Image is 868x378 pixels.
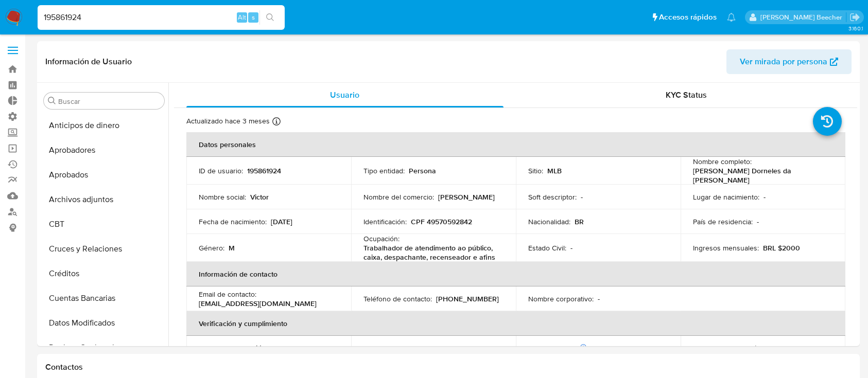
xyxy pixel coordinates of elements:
[186,311,845,336] th: Verificación y cumplimiento
[40,113,168,138] button: Anticipos de dinero
[727,13,736,22] a: Notificaciones
[199,344,241,353] p: Nivel de KYC :
[246,344,270,353] p: verified
[763,243,800,253] p: BRL $2000
[363,217,407,226] p: Identificación :
[666,89,707,101] span: KYC Status
[528,243,566,253] p: Estado Civil :
[199,217,267,226] p: Fecha de nacimiento :
[252,12,255,22] span: s
[740,49,827,74] span: Ver mirada por persona
[593,344,602,353] p: No
[199,299,317,308] p: [EMAIL_ADDRESS][DOMAIN_NAME]
[528,217,570,226] p: Nacionalidad :
[528,166,543,175] p: Sitio :
[40,138,168,163] button: Aprobadores
[363,166,405,175] p: Tipo entidad :
[528,344,588,353] p: PEP confirmado :
[247,166,281,175] p: 195861924
[363,243,499,262] p: Trabalhador de atendimento ao público, caixa, despachante, recenseador e afins
[363,192,434,202] p: Nombre del comercio :
[528,294,594,303] p: Nombre corporativo :
[693,157,752,166] p: Nombre completo :
[409,166,436,175] p: Persona
[199,243,224,253] p: Género :
[438,192,495,202] p: [PERSON_NAME]
[570,243,572,253] p: -
[40,187,168,212] button: Archivos adjuntos
[40,163,168,187] button: Aprobados
[411,217,472,226] p: CPF 49570592842
[693,192,759,202] p: Lugar de nacimiento :
[229,243,235,253] p: M
[186,262,845,286] th: Información de contacto
[45,362,852,372] h1: Contactos
[40,261,168,286] button: Créditos
[659,12,717,23] span: Accesos rápidos
[781,344,783,353] p: -
[271,217,292,226] p: [DATE]
[547,166,562,175] p: MLB
[693,217,753,226] p: País de residencia :
[693,166,829,185] p: [PERSON_NAME] Dorneles da [PERSON_NAME]
[693,243,759,253] p: Ingresos mensuales :
[849,12,860,23] a: Salir
[38,11,285,24] input: Buscar usuario o caso...
[199,290,256,299] p: Email de contacto :
[40,212,168,237] button: CBT
[436,294,499,303] p: [PHONE_NUMBER]
[186,116,270,126] p: Actualizado hace 3 meses
[763,192,766,202] p: -
[199,192,246,202] p: Nombre social :
[45,57,132,67] h1: Información de Usuario
[40,311,168,335] button: Datos Modificados
[238,12,246,22] span: Alt
[363,344,414,353] p: Sujeto obligado :
[726,49,852,74] button: Ver mirada por persona
[598,294,600,303] p: -
[40,237,168,261] button: Cruces y Relaciones
[40,335,168,360] button: Devices Geolocation
[363,294,432,303] p: Teléfono de contacto :
[575,217,584,226] p: BR
[693,344,777,353] p: Tipo de Confirmación PEP :
[757,217,759,226] p: -
[259,10,281,25] button: search-icon
[48,97,56,105] button: Buscar
[186,132,845,157] th: Datos personales
[40,286,168,311] button: Cuentas Bancarias
[250,192,269,202] p: Victor
[363,234,400,243] p: Ocupación :
[330,89,359,101] span: Usuario
[760,12,846,22] p: camila.tresguerres@mercadolibre.com
[58,97,160,106] input: Buscar
[199,166,243,175] p: ID de usuario :
[528,192,577,202] p: Soft descriptor :
[419,344,421,353] p: -
[581,192,583,202] p: -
